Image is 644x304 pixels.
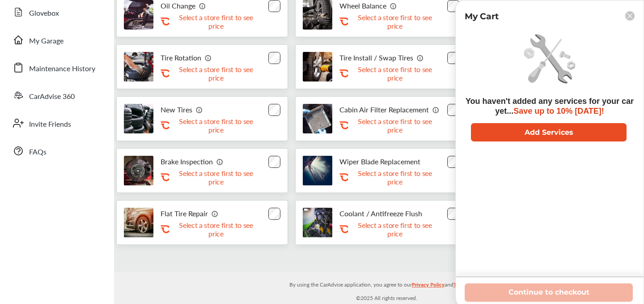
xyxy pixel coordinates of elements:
[161,105,192,114] p: New Tires
[339,1,386,10] p: Wheel Balance
[465,11,499,21] p: My Cart
[205,54,212,61] img: info_icon_vector.svg
[171,221,261,238] p: Select a store first to see price
[350,65,440,82] p: Select a store first to see price
[161,1,195,10] p: Oil Change
[216,158,224,165] img: info_icon_vector.svg
[513,107,604,116] span: Save up to 10% [DATE]!
[8,139,105,163] a: FAQs
[303,156,332,185] img: thumb_Wipers.jpg
[161,53,201,62] p: Tire Rotation
[161,157,213,166] p: Brake Inspection
[29,63,95,75] span: Maintenance History
[453,279,484,293] a: Terms of Use
[29,8,59,19] span: Glovebox
[124,208,153,237] img: flat-tire-repair-thumb.jpg
[29,35,64,47] span: My Garage
[303,52,332,81] img: tire-install-swap-tires-thumb.jpg
[29,146,47,158] span: FAQs
[8,56,105,79] a: Maintenance History
[196,106,203,113] img: info_icon_vector.svg
[350,169,440,186] p: Select a store first to see price
[29,91,75,103] span: CarAdvise 360
[124,104,153,133] img: new-tires-thumb.jpg
[350,117,440,134] p: Select a store first to see price
[171,117,261,134] p: Select a store first to see price
[124,156,153,185] img: brake-inspection-thumb.jpg
[432,106,440,113] img: info_icon_vector.svg
[8,28,105,51] a: My Garage
[417,54,424,61] img: info_icon_vector.svg
[466,97,634,116] span: You haven't added any services for your car yet...
[339,53,413,62] p: Tire Install / Swap Tires
[412,279,445,293] a: Privacy Policy
[471,123,627,141] button: Add Services
[212,210,219,217] img: info_icon_vector.svg
[339,105,429,114] p: Cabin Air Filter Replacement
[8,0,105,24] a: Glovebox
[124,52,153,81] img: tire-rotation-thumb.jpg
[350,13,440,30] p: Select a store first to see price
[171,169,261,186] p: Select a store first to see price
[350,221,440,238] p: Select a store first to see price
[8,111,105,135] a: Invite Friends
[29,119,71,130] span: Invite Friends
[303,104,332,133] img: cabin-air-filter-replacement-thumb.jpg
[339,157,420,166] p: Wiper Blade Replacement
[199,2,206,9] img: info_icon_vector.svg
[339,209,422,218] p: Coolant / Antifreeze Flush
[8,84,105,107] a: CarAdvise 360
[303,208,332,237] img: engine-cooling-thumb.jpg
[390,2,397,9] img: info_icon_vector.svg
[161,209,208,218] p: Flat Tire Repair
[171,13,261,30] p: Select a store first to see price
[171,65,261,82] p: Select a store first to see price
